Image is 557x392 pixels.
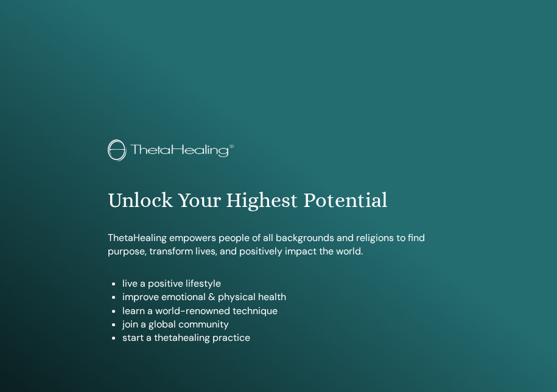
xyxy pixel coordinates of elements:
[122,318,449,331] li: join a global community
[122,290,449,304] li: improve emotional & physical health
[122,277,449,290] li: live a positive lifestyle
[122,331,449,345] li: start a thetahealing practice
[108,188,449,213] h1: Unlock Your Highest Potential
[122,304,449,318] li: learn a world-renowned technique
[108,231,449,259] p: ThetaHealing empowers people of all backgrounds and religions to find purpose, transform lives, a...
